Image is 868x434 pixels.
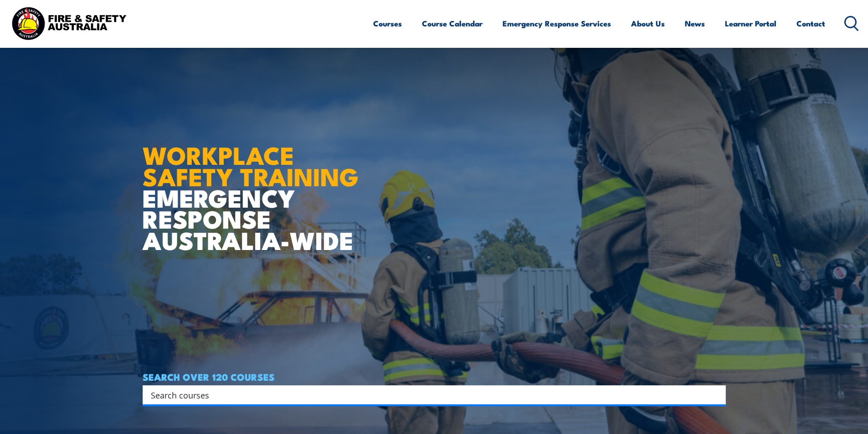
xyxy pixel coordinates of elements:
a: Learner Portal [725,11,776,36]
strong: WORKPLACE SAFETY TRAINING [143,135,359,194]
a: Course Calendar [422,11,483,36]
form: Search form [153,388,708,401]
a: Emergency Response Services [503,11,611,36]
a: News [685,11,705,36]
button: Search magnifier button [710,388,723,401]
a: About Us [631,11,665,36]
input: Search input [151,388,706,402]
h4: SEARCH OVER 120 COURSES [143,372,726,382]
h1: EMERGENCY RESPONSE AUSTRALIA-WIDE [143,121,365,250]
a: Contact [796,11,825,36]
a: Courses [373,11,402,36]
